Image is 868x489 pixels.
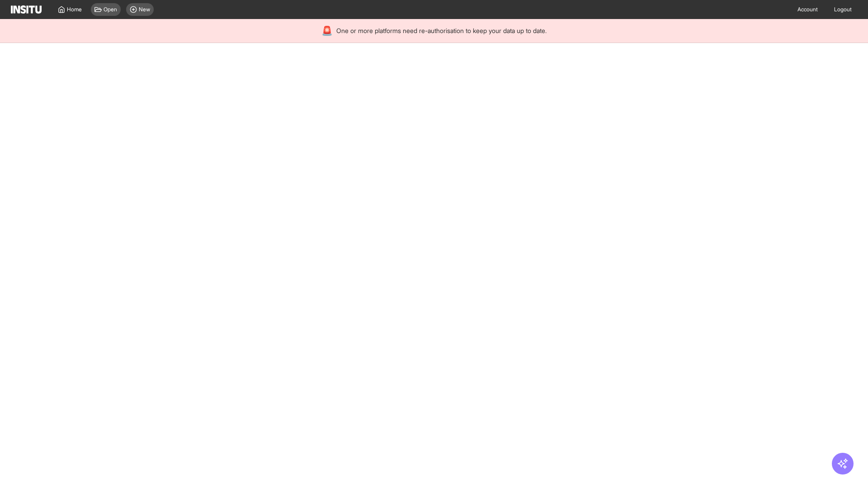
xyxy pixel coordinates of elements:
[11,5,42,14] img: Logo
[139,6,150,13] span: New
[336,26,547,35] span: One or more platforms need re-authorisation to keep your data up to date.
[104,6,117,13] span: Open
[67,6,82,13] span: Home
[321,24,333,37] div: 🚨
